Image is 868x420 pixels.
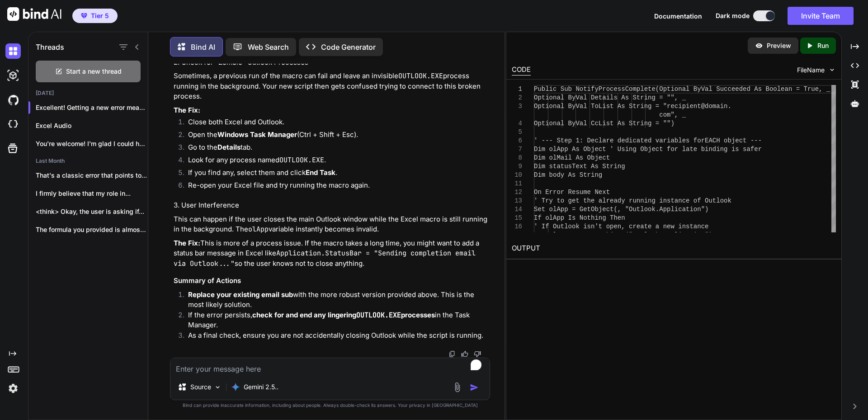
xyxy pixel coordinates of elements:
span: Dim statusText As String [534,163,625,170]
p: Web Search [248,42,289,52]
code: Application.StatusBar = "Sending completion email via Outlook..." [174,249,480,268]
div: 5 [512,128,522,137]
p: This can happen if the user closes the main Outlook window while the Excel macro is still running... [174,214,488,235]
img: like [461,350,468,358]
p: Preview [767,41,791,50]
img: darkAi-studio [5,68,21,83]
div: 16 [512,222,522,231]
h1: Threads [36,42,64,52]
span: tails As String = "", _ [598,94,685,101]
span: cceeded As Boolean = True, _ [724,85,830,93]
p: You're welcome! I'm glad I could help.... [36,139,148,148]
p: Bind AI [191,42,215,52]
p: This is more of a process issue. If the macro takes a long time, you might want to add a status b... [174,238,488,269]
h2: Last Month [28,157,148,165]
span: If olApp Is Nothing Then [534,214,625,222]
div: 9 [512,162,522,171]
p: Run [817,41,829,50]
span: List As String = "") [598,120,674,127]
div: 4 [512,119,522,128]
img: Pick Models [214,383,222,391]
span: Set olApp = CreateObject("Outlook.Applicat [534,231,693,239]
span: Dark mode [716,11,750,20]
span: Set olApp = GetObject(, "Outlook.Application") [534,206,708,213]
span: Start a new thread [66,67,122,76]
span: Tier 5 [91,11,109,20]
li: Open the (Ctrl + Shift + Esc). [181,130,488,142]
img: githubDark [5,92,21,108]
p: I firmly believe that my role in... [36,189,148,198]
div: 3 [512,102,522,111]
li: Re-open your Excel file and try running the macro again. [181,180,488,193]
img: Bind AI [7,7,61,21]
strong: Windows Task Manager [217,130,297,139]
div: 15 [512,214,522,222]
div: 11 [512,179,522,188]
div: 7 [512,145,522,154]
button: premiumTier 5 [72,9,118,23]
p: Code Generator [321,42,376,52]
strong: The Fix: [174,106,200,114]
img: cloudideIcon [5,117,21,132]
li: If you find any, select them and click . [181,168,488,180]
div: 17 [512,231,522,240]
span: Optional ByVal To [534,103,599,110]
p: Source [190,382,211,392]
li: If the error persists, in the Task Manager. [181,310,488,330]
span: Public Sub NotifyProcessComplete(Optional ByVal Su [534,85,724,93]
p: Gemini 2.5.. [244,382,278,392]
p: Excellent! Getting a new error means you... [36,103,148,112]
img: copy [448,350,456,358]
img: darkChat [5,43,21,59]
p: Sometimes, a previous run of the macro can fail and leave an invisible process running in the bac... [174,71,488,102]
p: That's a classic error that points to... [36,171,148,180]
code: OUTLOOK.EXE [356,311,401,320]
img: preview [755,42,763,50]
span: ' Try to get the already running instance of O [534,197,708,204]
strong: The Fix: [174,239,200,247]
img: Gemini 2.5 Pro [231,382,240,392]
img: attachment [452,382,462,392]
span: Dim olMail As Object [534,154,610,161]
textarea: To enrich screen reader interactions, please activate Accessibility in Grammarly extension settings [170,358,490,374]
div: 13 [512,197,522,205]
code: OUTLOOK.EXE [398,71,443,80]
span: Optional ByVal Cc [534,120,599,127]
strong: Details [217,143,241,151]
p: The formula you provided is almost correct... [36,225,148,234]
div: 8 [512,154,522,162]
span: EACH object --- [705,137,762,144]
div: 1 [512,85,522,94]
img: chevron down [828,66,836,74]
span: Optional ByVal De [534,94,599,101]
strong: check for and end any lingering processes [252,311,435,319]
img: dislike [474,350,481,358]
button: Invite Team [788,7,854,25]
div: 14 [512,205,522,214]
span: ance [693,223,709,230]
code: OUTLOOK.EXE [279,156,324,165]
span: Dim body As String [534,171,602,179]
h4: 3. User Interference [174,200,488,211]
p: Bind can provide inaccurate information, including about people. Always double-check its answers.... [170,402,490,409]
span: utlook [708,197,731,204]
span: ' --- Step 1: Declare dedicated variables for [534,137,705,144]
span: FileName [797,66,825,75]
span: Documentation [654,12,702,20]
div: 2 [512,94,522,102]
code: olApp [248,225,269,234]
span: Dim olApp As Object ' Using Object for late bi [534,146,708,153]
div: 6 [512,137,522,145]
div: 10 [512,171,522,179]
strong: Replace your existing email sub [188,290,293,299]
p: <think> Okay, the user is asking if... [36,207,148,216]
li: with the more robust version provided above. This is the most likely solution. [181,290,488,310]
span: List As String = "recipient@domain. [598,103,731,110]
li: Look for any process named . [181,155,488,168]
img: premium [81,13,87,19]
li: Close both Excel and Outlook. [181,117,488,130]
li: Go to the tab. [181,142,488,155]
div: 12 [512,188,522,197]
p: Excel Audio [36,121,148,130]
span: nding is safer [708,146,762,153]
